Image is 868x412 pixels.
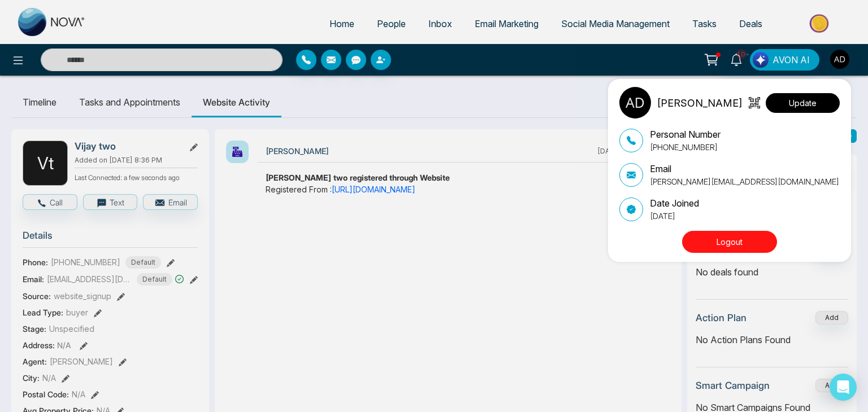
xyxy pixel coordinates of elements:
[650,141,721,153] p: [PHONE_NUMBER]
[830,374,857,401] div: Open Intercom Messenger
[650,128,721,141] p: Personal Number
[650,162,839,176] p: Email
[766,93,840,113] button: Update
[650,176,839,187] p: [PERSON_NAME][EMAIL_ADDRESS][DOMAIN_NAME]
[650,196,699,210] p: Date Joined
[657,95,743,111] p: [PERSON_NAME]
[682,231,777,253] button: Logout
[650,210,699,222] p: [DATE]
